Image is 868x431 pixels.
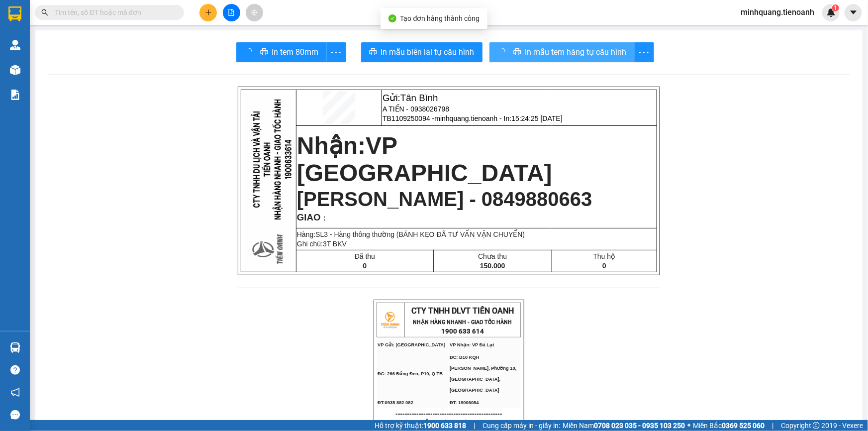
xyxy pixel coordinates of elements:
span: GIAO [297,212,321,222]
button: printerIn tem 80mm [236,42,327,62]
button: more [326,42,346,62]
span: 1 [834,4,837,11]
span: Hàng:SL [297,230,525,238]
span: ĐC: B10 KQH [PERSON_NAME], Phường 10, [GEOGRAPHIC_DATA], [GEOGRAPHIC_DATA] [450,355,516,393]
span: VP [GEOGRAPHIC_DATA] [297,132,552,186]
span: 0 [602,262,606,270]
span: VP Nhận: VP Đà Lạt [450,342,494,347]
span: Đã thu [355,252,375,260]
span: Miền Nam [563,420,685,431]
span: GỬI KHÁCH HÀNG [419,420,479,427]
span: Tân Bình [400,93,438,103]
span: minhquang.tienoanh [733,6,822,18]
span: Hỗ trợ kỹ thuật: [375,420,466,431]
button: file-add [223,4,240,21]
img: icon-new-feature [827,8,836,17]
span: copyright [813,422,820,429]
span: Tạo đơn hàng thành công [400,14,480,22]
img: warehouse-icon [10,40,20,50]
span: 3T BKV [323,240,347,248]
span: aim [251,9,258,16]
span: message [10,410,20,420]
span: printer [260,48,268,57]
input: Tìm tên, số ĐT hoặc mã đơn [55,7,172,18]
span: In mẫu biên lai tự cấu hình [381,46,475,58]
img: logo-vxr [8,6,21,21]
button: aim [246,4,263,21]
span: search [41,9,48,16]
span: ---------------------------------------------- [395,410,502,418]
button: printerIn mẫu tem hàng tự cấu hình [489,42,635,62]
span: [PERSON_NAME] - 0849880663 [297,188,592,210]
span: ĐT:0935 882 082 [378,400,413,405]
span: more [327,46,346,59]
span: | [474,420,475,431]
img: warehouse-icon [10,65,20,75]
span: Miền Bắc [693,420,765,431]
span: Gửi: [383,93,438,103]
span: file-add [228,9,235,16]
img: solution-icon [10,90,20,100]
span: 0 [363,262,367,270]
span: printer [369,48,377,57]
strong: Nhận: [297,132,552,186]
span: : [321,214,326,222]
span: In mẫu tem hàng tự cấu hình [525,46,627,58]
span: A TIẾN - 0938026798 [383,105,449,113]
strong: 0369 525 060 [722,422,765,430]
button: plus [199,4,217,21]
strong: 0708 023 035 - 0935 103 250 [594,422,685,430]
span: 150.000 [480,262,505,270]
span: | [772,420,773,431]
span: loading [497,48,509,56]
span: notification [10,388,20,397]
strong: 1900 633 614 [441,327,484,335]
button: caret-down [845,4,862,21]
span: ⚪️ [687,424,690,428]
span: 15:24:25 [DATE] [511,114,562,122]
span: In tem 80mm [272,46,319,58]
span: Thu hộ [593,252,616,260]
span: Ghi chú: [297,240,347,248]
span: check-circle [388,14,396,22]
span: question-circle [10,365,20,375]
span: VP Gửi: [GEOGRAPHIC_DATA] [378,342,445,347]
span: ĐC: 266 Đồng Đen, P10, Q TB [378,371,443,376]
span: ĐT: 19006084 [450,400,479,405]
span: CTY TNHH DLVT TIẾN OANH [411,306,514,316]
button: more [634,42,654,62]
span: minhquang.tienoanh - In: [434,114,562,122]
img: logo [378,308,402,332]
span: TB1109250094 - [383,114,563,122]
span: loading [244,48,256,56]
span: printer [513,48,521,57]
span: Chưa thu [478,252,507,260]
button: printerIn mẫu biên lai tự cấu hình [361,42,482,62]
sup: 1 [832,4,839,11]
strong: 1900 633 818 [423,422,466,430]
span: 3 - Hàng thông thường (BÁNH KẸO ĐÃ TƯ VẤN VẬN CHUYỂN) [324,230,525,238]
span: plus [205,9,212,16]
strong: NHẬN HÀNG NHANH - GIAO TỐC HÀNH [413,319,512,325]
span: Cung cấp máy in - giấy in: [482,420,560,431]
span: more [635,46,654,59]
span: caret-down [849,8,858,17]
img: warehouse-icon [10,342,20,353]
